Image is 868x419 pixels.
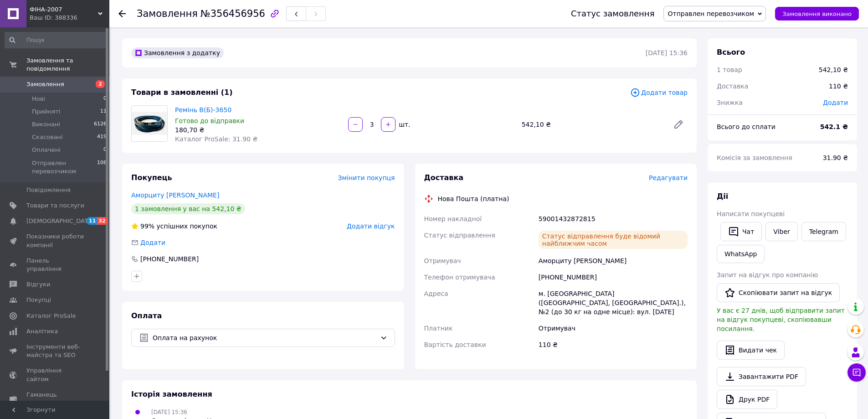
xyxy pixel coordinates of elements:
span: Готово до відправки [175,117,244,124]
span: Доставка [717,83,748,90]
span: ФІНА-2007 [30,5,98,14]
span: Прийняті [32,108,60,116]
div: 110 ₴ [823,76,853,96]
span: У вас є 27 днів, щоб відправити запит на відгук покупцеві, скопіювавши посилання. [717,307,845,332]
span: 106 [97,159,107,176]
div: [PHONE_NUMBER] [537,269,689,285]
span: Доставка [424,173,464,182]
span: Повідомлення [26,186,71,194]
span: Додати [140,239,165,246]
span: Товари та послуги [26,202,84,210]
span: Отправлен перевозчиком [668,10,754,17]
button: Чат з покупцем [847,363,866,382]
span: Статус відправлення [424,232,495,239]
time: [DATE] 15:36 [646,49,688,57]
span: Скасовані [32,133,63,141]
span: Знижка [717,99,743,106]
span: Запит на відгук про компанію [717,271,818,279]
span: Замовлення [137,8,198,19]
span: 419 [97,133,107,141]
span: 11 [100,108,107,116]
div: 110 ₴ [537,336,689,353]
div: 59001432872815 [537,211,689,227]
span: Панель управління [26,257,84,273]
div: Нова Пошта (платна) [436,194,512,203]
span: 1 товар [717,66,742,73]
a: Редагувати [669,115,688,134]
a: Аморциту [PERSON_NAME] [131,191,219,199]
button: Замовлення виконано [775,7,859,21]
span: Телефон отримувача [424,274,495,281]
span: Покупець [131,173,172,182]
span: Додати [823,99,848,106]
span: Показники роботи компанії [26,233,84,249]
div: 180,70 ₴ [175,125,341,134]
a: Друк PDF [717,390,777,409]
div: Отримувач [537,320,689,336]
span: Товари в замовленні (1) [131,88,233,97]
span: Гаманець компанії [26,391,84,407]
span: 0 [103,95,107,103]
img: Ремінь В(Б)-3650 [132,112,167,135]
span: Каталог ProSale [26,312,76,320]
div: Статус замовлення [571,9,655,18]
div: [PHONE_NUMBER] [139,254,200,264]
div: м. [GEOGRAPHIC_DATA] ([GEOGRAPHIC_DATA], [GEOGRAPHIC_DATA].), №2 (до 30 кг на одне місце): вул. [... [537,285,689,320]
span: 99% [140,222,154,230]
span: №356456956 [200,8,265,19]
span: Оплачені [32,146,61,154]
button: Скопіювати запит на відгук [717,283,840,302]
span: Адреса [424,290,448,297]
span: 6126 [94,120,107,129]
span: Всього до сплати [717,123,776,130]
span: Додати відгук [347,222,395,230]
span: Оплата [131,311,162,320]
div: Аморциту [PERSON_NAME] [537,253,689,269]
span: Дії [717,192,728,201]
div: успішних покупок [131,222,217,231]
div: Ваш ID: 388336 [30,14,109,22]
span: Редагувати [649,174,688,181]
span: Відгуки [26,280,50,289]
span: Змінити покупця [338,174,395,181]
span: Всього [717,48,745,57]
span: Отправлен перевозчиком [32,159,97,176]
span: Інструменти веб-майстра та SEO [26,343,84,359]
a: Завантажити PDF [717,367,806,386]
button: Видати чек [717,341,785,360]
span: Каталог ProSale: 31.90 ₴ [175,135,257,143]
a: WhatsApp [717,245,765,263]
div: 542,10 ₴ [819,65,848,74]
span: Управління сайтом [26,367,84,383]
span: Аналітика [26,327,58,336]
div: 1 замовлення у вас на 542,10 ₴ [131,203,245,214]
span: 11 [87,217,97,225]
div: шт. [396,120,411,129]
b: 542.1 ₴ [820,123,848,130]
span: Виконані [32,120,60,129]
span: Замовлення та повідомлення [26,57,109,73]
div: Замовлення з додатку [131,47,224,58]
span: 0 [103,146,107,154]
a: Viber [765,222,797,241]
span: Комісія за замовлення [717,154,792,161]
span: Покупці [26,296,51,304]
input: Пошук [5,32,108,48]
span: Номер накладної [424,215,482,222]
span: Нові [32,95,45,103]
span: Написати покупцеві [717,210,785,217]
span: Отримувач [424,257,461,264]
span: [DATE] 15:36 [151,409,187,415]
span: Вартість доставки [424,341,486,348]
a: Telegram [801,222,846,241]
span: Історія замовлення [131,390,212,398]
span: Замовлення виконано [782,10,852,17]
span: Оплата на рахунок [153,333,376,343]
div: Повернутися назад [118,9,126,18]
button: Чат [720,222,762,241]
span: 32 [97,217,108,225]
div: 542,10 ₴ [518,118,666,131]
span: [DEMOGRAPHIC_DATA] [26,217,94,225]
span: 2 [96,80,105,88]
div: Статус відправлення буде відомий найближчим часом [539,231,688,249]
